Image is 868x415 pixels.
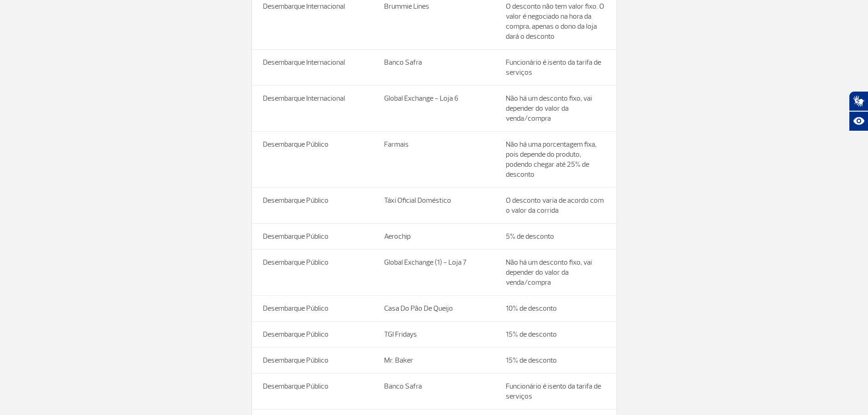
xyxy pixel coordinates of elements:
td: Funcionário é isento da tarifa de serviços [495,50,616,86]
td: Desembarque Público [252,374,374,410]
td: Casa Do Pão De Queijo [373,296,495,322]
td: Desembarque Público [252,224,374,250]
td: Mr. Baker [373,348,495,374]
button: Abrir recursos assistivos. [849,111,868,131]
td: Desembarque Público [252,188,374,224]
td: 10% de desconto [495,296,616,322]
td: TGI Fridays [373,322,495,348]
td: Aerochip [373,224,495,250]
td: Desembarque Internacional [252,86,374,132]
td: O desconto varia de acordo com o valor da corrida [495,188,616,224]
td: Banco Safra [373,374,495,410]
td: 15% de desconto [495,322,616,348]
td: Desembarque Público [252,322,374,348]
button: Abrir tradutor de língua de sinais. [849,91,868,111]
td: 15% de desconto [495,348,616,374]
td: Global Exchange (1) - Loja 7 [373,250,495,296]
td: Funcionário é isento da tarifa de serviços [495,374,616,410]
td: Desembarque Público [252,296,374,322]
td: Desembarque Público [252,250,374,296]
td: Desembarque Internacional [252,50,374,86]
td: Banco Safra [373,50,495,86]
td: Não há um desconto fixo, vai depender do valor da venda/compra [495,86,616,132]
div: Plugin de acessibilidade da Hand Talk. [849,91,868,131]
td: Não há uma porcentagem fixa, pois depende do produto, podendo chegar até 25% de desconto [495,132,616,188]
td: Farmais [373,132,495,188]
td: Não há um desconto fixo, vai depender do valor da venda/compra [495,250,616,296]
td: Desembarque Público [252,132,374,188]
td: Táxi Oficial Doméstico [373,188,495,224]
td: Global Exchange - Loja 6 [373,86,495,132]
td: 5% de desconto [495,224,616,250]
td: Desembarque Público [252,348,374,374]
